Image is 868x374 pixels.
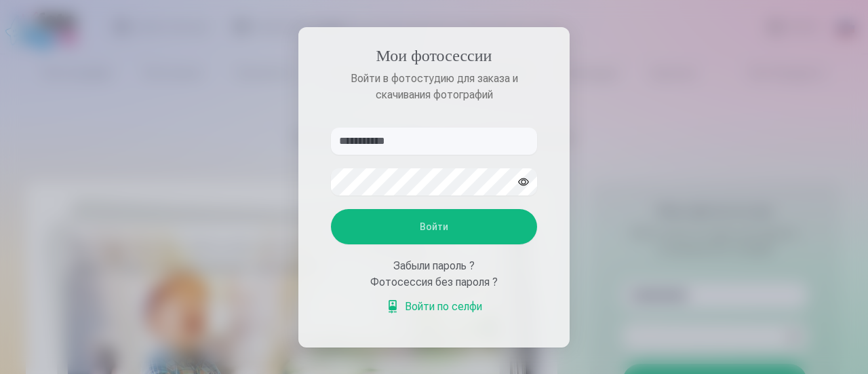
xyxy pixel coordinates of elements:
p: Войти в фотостудию для заказа и скачивания фотографий [317,71,551,103]
a: Войти по селфи [386,299,482,315]
h4: Мои фотосессии [317,46,551,71]
div: Фотосессия без пароля ? [331,274,537,291]
button: Войти [331,209,537,244]
div: Забыли пароль ? [331,258,537,274]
